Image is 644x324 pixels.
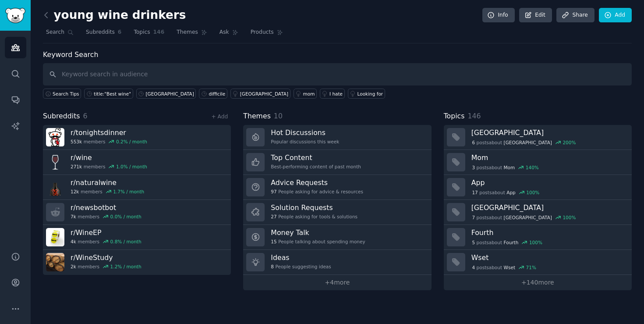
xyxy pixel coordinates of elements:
span: 17 [472,189,478,196]
img: naturalwine [46,178,64,196]
span: 2k [71,263,76,270]
img: GummySearch logo [5,8,25,23]
div: members [71,214,142,220]
div: 100 % [529,239,542,246]
div: post s about [471,214,577,221]
div: 0.2 % / month [116,139,147,145]
img: WineStudy [46,253,64,271]
h3: Wset [471,253,626,262]
span: Wset [504,264,515,271]
a: difficile [199,89,227,99]
a: +140more [444,275,632,290]
a: r/WineEP4kmembers0.8% / month [43,225,231,250]
h3: Fourth [471,228,626,237]
h3: Solution Requests [271,203,357,212]
span: 12k [71,189,79,195]
div: 1.0 % / month [116,164,147,170]
h3: r/ wine [71,153,147,162]
span: Themes [243,111,271,122]
a: [GEOGRAPHIC_DATA] [136,89,196,99]
span: 10 [274,112,283,120]
a: Looking for [348,89,385,99]
div: post s about [471,263,537,271]
span: Themes [177,28,198,36]
span: 6 [118,28,122,36]
a: Topics146 [131,25,167,43]
span: Topics [444,111,465,122]
button: Search Tips [43,89,81,99]
span: 8 [271,263,274,270]
a: Mom3postsaboutMom140% [444,150,632,175]
h3: [GEOGRAPHIC_DATA] [471,203,626,212]
span: Search Tips [53,91,79,97]
h2: young wine drinkers [43,8,186,22]
div: post s about [471,189,540,196]
span: [GEOGRAPHIC_DATA] [504,214,552,221]
a: +4more [243,275,431,290]
a: Advice Requests97People asking for advice & resources [243,175,431,200]
div: Popular discussions this week [271,139,339,145]
h3: Money Talk [271,228,365,237]
div: 1.2 % / month [110,263,142,270]
div: Best-performing content of past month [271,164,361,170]
span: 146 [153,28,165,36]
span: 6 [472,139,475,146]
a: r/tonightsdinner553kmembers0.2% / month [43,125,231,150]
a: Products [248,25,286,43]
span: Fourth [504,239,519,246]
a: Top ContentBest-performing content of past month [243,150,431,175]
div: People asking for tools & solutions [271,214,357,220]
a: r/wine271kmembers1.0% / month [43,150,231,175]
span: 97 [271,189,276,195]
div: Looking for [357,91,383,97]
a: Subreddits6 [83,25,124,43]
span: Mom [504,164,515,171]
div: members [71,164,147,170]
a: title:"Best wine" [84,89,133,99]
a: + Add [211,114,228,120]
span: 15 [271,239,276,245]
div: 1.7 % / month [113,189,144,195]
span: [GEOGRAPHIC_DATA] [504,139,552,146]
div: 100 % [526,189,539,196]
h3: r/ WineStudy [71,253,142,262]
img: WineEP [46,228,64,246]
span: Subreddits [86,28,115,36]
div: 140 % [526,164,539,171]
span: App [506,189,516,196]
div: post s about [471,239,543,246]
span: 271k [71,164,82,170]
span: Search [46,28,64,36]
h3: Advice Requests [271,178,363,187]
img: tonightsdinner [46,128,64,146]
h3: Hot Discussions [271,128,339,137]
a: Hot DiscussionsPopular discussions this week [243,125,431,150]
span: 7 [472,214,475,221]
a: Edit [519,8,552,23]
a: Ask [216,25,241,43]
h3: r/ newsbotbot [71,203,142,212]
a: r/WineStudy2kmembers1.2% / month [43,250,231,275]
div: 0.8 % / month [110,239,142,245]
input: Keyword search in audience [43,63,632,85]
span: 4k [71,239,76,245]
a: Solution Requests27People asking for tools & solutions [243,200,431,225]
span: Subreddits [43,111,80,122]
div: [GEOGRAPHIC_DATA] [146,91,194,97]
h3: r/ naturalwine [71,178,144,187]
span: 27 [271,214,276,220]
div: People asking for advice & resources [271,189,363,195]
h3: r/ WineEP [71,228,142,237]
h3: [GEOGRAPHIC_DATA] [471,128,626,137]
div: 0.0 % / month [110,214,142,220]
h3: App [471,178,626,187]
span: 7k [71,214,76,220]
span: Topics [134,28,150,36]
a: Search [43,25,77,43]
span: Ask [219,28,229,36]
img: wine [46,153,64,171]
a: Themes [173,25,210,43]
div: 200 % [563,139,576,146]
h3: Mom [471,153,626,162]
div: title:"Best wine" [94,91,131,97]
